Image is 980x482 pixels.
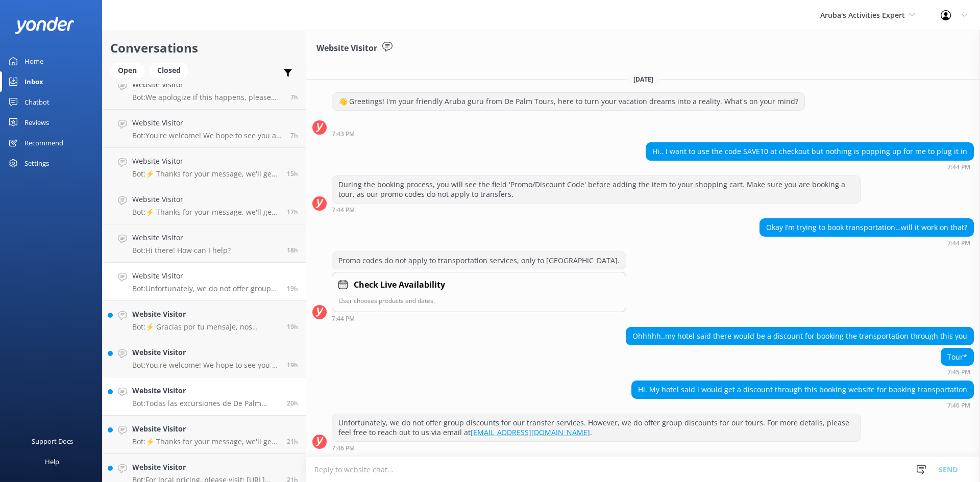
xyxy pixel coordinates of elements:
div: 07:45pm 09-Aug-2025 (UTC -04:00) America/Caracas [941,368,974,375]
h4: Website Visitor [132,156,279,167]
div: 07:46pm 09-Aug-2025 (UTC -04:00) America/Caracas [332,444,861,451]
strong: 7:45 PM [947,369,970,375]
strong: 7:44 PM [332,207,355,213]
h2: Conversations [110,38,298,58]
p: Bot: ⚡ Thanks for your message, we'll get back to you as soon as we can. [132,437,279,446]
p: Bot: Hi there! How can I help? [132,246,231,255]
div: Chatbot [24,92,50,112]
p: Bot: Todas las excursiones de De Palm Tours se pueden reservar a través de nuestro sistema de res... [132,399,279,408]
a: Website VisitorBot:You're welcome! We hope to see you at [GEOGRAPHIC_DATA] soon!19h [103,339,306,377]
div: 07:44pm 09-Aug-2025 (UTC -04:00) America/Caracas [759,239,974,246]
h4: Website Visitor [132,385,279,396]
span: 11:03pm 09-Aug-2025 (UTC -04:00) America/Caracas [287,169,298,178]
span: 07:34pm 09-Aug-2025 (UTC -04:00) America/Caracas [287,361,298,369]
div: Hi.. I want to use the code SAVE10 at checkout but nothing is popping up for me to plug it in [646,143,973,160]
a: Website VisitorBot:⚡ Thanks for your message, we'll get back to you as soon as we can.17h [103,186,306,224]
div: Support Docs [32,431,73,451]
div: Hi. My hotel said i would get a discount through this booking website for booking transportation [632,381,973,398]
h4: Website Visitor [132,309,279,320]
p: Bot: ⚡ Thanks for your message, we'll get back to you as soon as we can. [132,169,279,179]
strong: 7:43 PM [332,131,355,137]
div: Okay I’m trying to book transportation…will it work on that? [760,219,973,236]
div: Closed [150,63,188,78]
a: Website VisitorBot:We apologize if this happens, please call us at [PHONE_NUMBER] so we can assis... [103,71,306,110]
strong: 7:46 PM [332,445,355,451]
div: 07:44pm 09-Aug-2025 (UTC -04:00) America/Caracas [646,163,974,170]
a: Website VisitorBot:You're welcome! We hope to see you at [GEOGRAPHIC_DATA] soon!7h [103,110,306,148]
a: Open [110,64,150,75]
h4: Website Visitor [132,79,283,90]
h4: Check Live Availability [354,278,445,292]
div: Open [110,63,144,78]
div: Reviews [24,112,49,133]
span: 05:06pm 09-Aug-2025 (UTC -04:00) America/Caracas [287,437,298,446]
strong: 7:44 PM [332,316,355,322]
p: Bot: ⚡ Gracias por tu mensaje, nos pondremos en contacto contigo lo antes posible. [132,322,279,332]
div: 07:44pm 09-Aug-2025 (UTC -04:00) America/Caracas [332,315,626,322]
div: Ohhhhh..my hotel said there would be a discount for booking the transportation through this you [626,327,973,345]
p: User chooses products and dates. [338,296,620,306]
p: Bot: You're welcome! We hope to see you at [GEOGRAPHIC_DATA] soon! [132,131,283,140]
strong: 7:46 PM [947,402,970,409]
h4: Website Visitor [132,117,283,129]
div: 07:44pm 09-Aug-2025 (UTC -04:00) America/Caracas [332,206,861,213]
h4: Website Visitor [132,423,279,435]
div: Tour* [941,348,973,366]
h4: Website Visitor [132,194,279,205]
a: Website VisitorBot:⚡ Gracias por tu mensaje, nos pondremos en contacto contigo lo antes posible.19h [103,301,306,339]
strong: 7:44 PM [947,240,970,246]
h4: Website Visitor [132,462,279,473]
p: Bot: ⚡ Thanks for your message, we'll get back to you as soon as we can. [132,208,279,217]
a: [EMAIL_ADDRESS][DOMAIN_NAME] [471,427,590,437]
span: 06:44pm 09-Aug-2025 (UTC -04:00) America/Caracas [287,399,298,408]
h4: Website Visitor [132,270,279,282]
a: Website VisitorBot:⚡ Thanks for your message, we'll get back to you as soon as we can.21h [103,416,306,454]
div: 07:46pm 09-Aug-2025 (UTC -04:00) America/Caracas [631,401,974,409]
a: Website VisitorBot:Unfortunately, we do not offer group discounts for our transfer services. Howe... [103,263,306,301]
h3: Website Visitor [316,42,377,55]
span: 07:46pm 09-Aug-2025 (UTC -04:00) America/Caracas [287,284,298,293]
div: Inbox [24,71,43,92]
span: 07:44pm 09-Aug-2025 (UTC -04:00) America/Caracas [287,322,298,331]
a: Website VisitorBot:Hi there! How can I help?18h [103,224,306,263]
div: Settings [24,153,49,173]
h4: Website Visitor [132,347,279,358]
strong: 7:44 PM [947,164,970,170]
span: 09:27pm 09-Aug-2025 (UTC -04:00) America/Caracas [287,208,298,216]
span: [DATE] [627,75,659,84]
img: yonder-white-logo.png [15,17,74,34]
div: Help [45,451,59,472]
a: Closed [150,64,193,75]
div: 👋 Greetings! I'm your friendly Aruba guru from De Palm Tours, here to turn your vacation dreams i... [332,93,804,110]
div: Unfortunately, we do not offer group discounts for our transfer services. However, we do offer gr... [332,414,861,441]
p: Bot: We apologize if this happens, please call us at [PHONE_NUMBER] so we can assist you further. [132,93,283,102]
div: During the booking process, you will see the field 'Promo/Discount Code' before adding the item t... [332,176,861,203]
h4: Website Visitor [132,232,231,243]
a: Website VisitorBot:Todas las excursiones de De Palm Tours se pueden reservar a través de nuestro ... [103,377,306,416]
div: Recommend [24,133,63,153]
span: 07:45am 10-Aug-2025 (UTC -04:00) America/Caracas [290,93,298,102]
div: 07:43pm 09-Aug-2025 (UTC -04:00) America/Caracas [332,130,805,137]
span: 07:22am 10-Aug-2025 (UTC -04:00) America/Caracas [290,131,298,140]
p: Bot: Unfortunately, we do not offer group discounts for our transfer services. However, we do off... [132,284,279,293]
div: Home [24,51,43,71]
div: Promo codes do not apply to transportation services, only to [GEOGRAPHIC_DATA]. [332,252,626,269]
span: 08:13pm 09-Aug-2025 (UTC -04:00) America/Caracas [287,246,298,255]
p: Bot: You're welcome! We hope to see you at [GEOGRAPHIC_DATA] soon! [132,361,279,370]
a: Website VisitorBot:⚡ Thanks for your message, we'll get back to you as soon as we can.15h [103,148,306,186]
span: Aruba's Activities Expert [820,10,905,20]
